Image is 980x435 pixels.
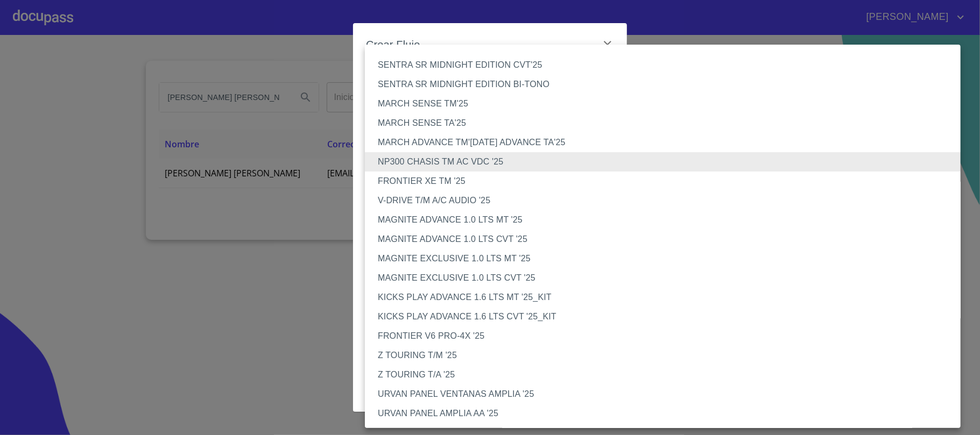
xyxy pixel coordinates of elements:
li: MAGNITE ADVANCE 1.0 LTS CVT '25 [365,230,971,249]
li: MAGNITE EXCLUSIVE 1.0 LTS CVT '25 [365,268,971,288]
li: URVAN PANEL AMPLIA AA '25 [365,404,971,423]
li: MARCH SENSE TM'25 [365,94,971,113]
li: Z TOURING T/M '25 [365,346,971,365]
li: Z TOURING T/A '25 [365,365,971,384]
li: URVAN PANEL VENTANAS AMPLIA '25 [365,384,971,404]
li: SENTRA SR MIDNIGHT EDITION CVT'25 [365,55,971,75]
li: KICKS PLAY ADVANCE 1.6 LTS CVT '25_KIT [365,307,971,326]
li: FRONTIER XE TM '25 [365,172,971,191]
li: MAGNITE ADVANCE 1.0 LTS MT '25 [365,210,971,230]
li: MAGNITE EXCLUSIVE 1.0 LTS MT '25 [365,249,971,268]
li: V-DRIVE T/M A/C AUDIO '25 [365,191,971,210]
li: FRONTIER V6 PRO-4X '25 [365,326,971,346]
li: KICKS PLAY ADVANCE 1.6 LTS MT '25_KIT [365,288,971,307]
li: MARCH ADVANCE TM'[DATE] ADVANCE TA'25 [365,133,971,152]
li: MARCH SENSE TA'25 [365,113,971,133]
li: SENTRA SR MIDNIGHT EDITION BI-TONO [365,75,971,94]
li: NP300 CHASIS TM AC VDC '25 [365,152,971,172]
